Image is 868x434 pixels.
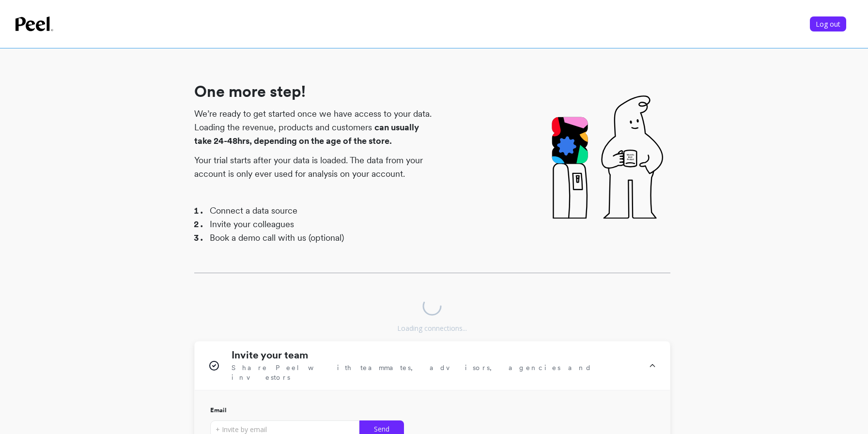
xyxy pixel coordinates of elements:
span: Email [210,406,227,415]
li: Connect a data source [210,204,433,217]
p: Your trial starts after your data is loaded. The data from your account is only ever used for ana... [194,154,433,181]
li: Invite your colleagues [210,217,433,231]
div: Loading connections... [397,324,467,333]
button: Log out [810,16,846,31]
h1: One more step! [194,82,433,101]
img: Pal drinking water from a water cooler [546,67,670,253]
p: We’re ready to get started once we have access to your data. Loading the revenue, products and cu... [194,107,433,148]
li: Book a demo call with us (optional) [210,231,433,245]
span: Share Peel with teammates, advisors, agencies and investors [232,363,637,382]
h1: Invite your team [232,349,308,361]
span: Send [374,424,389,434]
span: Log out [816,19,840,29]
